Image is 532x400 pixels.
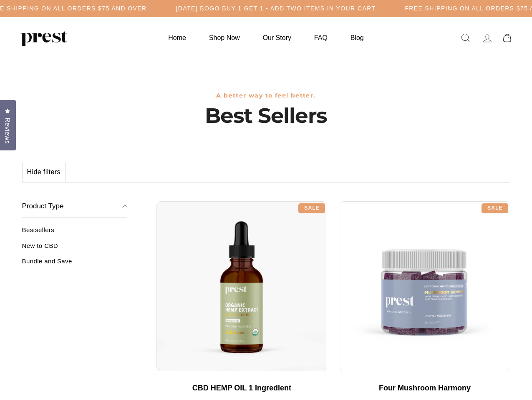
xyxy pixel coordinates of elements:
[482,203,508,213] div: Sale
[22,242,128,256] a: New to CBD
[2,117,13,144] span: Reviews
[22,226,128,240] a: Bestsellers
[252,30,302,46] a: Our Story
[176,5,376,12] h5: [DATE] BOGO BUY 1 GET 1 - ADD TWO ITEMS IN YOUR CART
[165,384,319,393] div: CBD HEMP OIL 1 Ingredient
[22,257,128,271] a: Bundle and Save
[158,30,197,46] a: Home
[348,384,502,393] div: Four Mushroom Harmony
[22,103,510,128] h1: Best Sellers
[298,203,325,213] div: Sale
[22,195,128,218] button: Product Type
[199,30,250,46] a: Shop Now
[21,30,67,46] img: PREST ORGANICS
[158,30,374,46] ul: Primary
[340,30,374,46] a: Blog
[23,162,66,182] button: Hide filters
[22,92,510,99] h3: A better way to feel better.
[304,30,338,46] a: FAQ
